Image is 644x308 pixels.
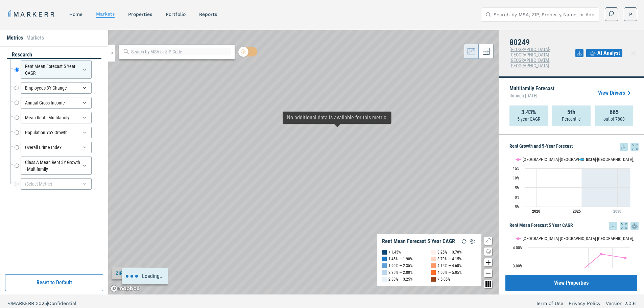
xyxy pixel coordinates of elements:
[509,91,554,100] span: through [DATE]
[199,11,217,17] a: reports
[437,269,462,276] div: 4.60% — 5.05%
[21,178,92,190] div: (Select Metric)
[536,300,563,307] a: Term of Use
[388,269,413,276] div: 2.35% — 2.80%
[437,276,450,283] div: > 5.05%
[509,151,639,218] div: Rent Growth and 5-Year Forecast. Highcharts interactive chart.
[521,109,536,116] strong: 3.43%
[21,61,92,79] div: Rent Mean Forecast 5 Year CAGR
[48,301,76,306] span: Confidential
[484,269,492,277] button: Zoom out map button
[562,116,581,122] p: Percentile
[629,11,632,18] span: P
[515,186,520,190] text: 5%
[12,301,36,306] span: MARKERR
[460,237,468,245] img: Reload Legend
[613,209,621,214] tspan: 2030
[513,264,523,268] text: 3.00%
[468,237,476,245] img: Settings
[382,238,455,245] div: Rent Mean Forecast 5 Year CAGR
[532,209,540,214] tspan: 2020
[600,253,603,255] path: Saturday, 14 Jul, 19:00, 3.64. Denver-Aurora-Lakewood, CO.
[96,11,115,17] a: markets
[509,86,554,100] p: Multifamily Forecast
[517,116,540,122] p: 5-year CAGR
[484,258,492,266] button: Zoom in map button
[166,11,186,17] a: Portfolio
[69,11,82,17] a: home
[437,249,462,256] div: 3.25% — 3.70%
[5,274,103,291] button: Reset to Default
[21,127,92,138] div: Population YoY Growth
[569,300,600,307] a: Privacy Policy
[388,249,401,256] div: < 1.45%
[484,280,492,288] button: Other options map button
[513,166,520,171] text: 15%
[7,34,23,42] li: Metrics
[21,142,92,153] div: Overall Crime Index
[509,222,639,230] h5: Rent Mean Forecast 5 Year CAGR
[598,89,633,97] a: View Drivers
[494,8,595,21] input: Search by MSA, ZIP, Property Name, or Address
[110,285,140,292] a: Mapbox logo
[484,247,492,256] button: Change style map button
[509,151,634,218] svg: Interactive chart
[606,300,636,307] a: Version 2.0.6
[509,143,639,151] h5: Rent Growth and 5-Year Forecast
[513,176,520,181] text: 10%
[122,268,168,284] div: Loading...
[388,262,413,269] div: 1.90% — 2.35%
[624,7,637,21] button: P
[513,245,523,250] text: 4.00%
[36,301,48,306] span: 2025 |
[8,301,12,306] span: ©
[573,209,581,214] tspan: 2025
[388,276,413,283] div: 2.80% — 3.25%
[515,195,520,200] text: 0%
[586,49,622,57] button: AI Analyst
[509,47,550,68] span: [GEOGRAPHIC_DATA]-[GEOGRAPHIC_DATA]-[GEOGRAPHIC_DATA], [GEOGRAPHIC_DATA]
[21,82,92,94] div: Employees 3Y Change
[7,9,56,19] a: MARKERR
[437,262,462,269] div: 4.15% — 4.60%
[21,112,92,123] div: Mean Rent - Multifamily
[516,157,572,162] button: Show Denver-Aurora-Lakewood, CO
[610,109,619,116] strong: 665
[597,49,620,57] span: AI Analyst
[21,97,92,109] div: Annual Gross Income
[21,157,92,175] div: Class A Mean Rent 3Y Growth - Multifamily
[624,257,627,259] path: Sunday, 14 Jul, 19:00, 3.43. Denver-Aurora-Lakewood, CO.
[128,11,152,17] a: properties
[26,34,44,42] li: Markets
[579,157,597,162] button: Show 80249
[7,51,101,59] div: research
[509,38,575,47] h4: 80249
[484,237,492,245] button: Show/Hide Legend Map Button
[516,236,572,241] button: Show Denver-Aurora-Lakewood, CO
[514,205,520,209] text: -5%
[388,256,413,262] div: 1.45% — 1.90%
[567,109,575,116] strong: 5th
[131,48,231,55] input: Search by MSA or ZIP Code
[603,116,625,122] p: out of 7800
[437,256,462,262] div: 3.70% — 4.15%
[505,275,637,291] button: View Properties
